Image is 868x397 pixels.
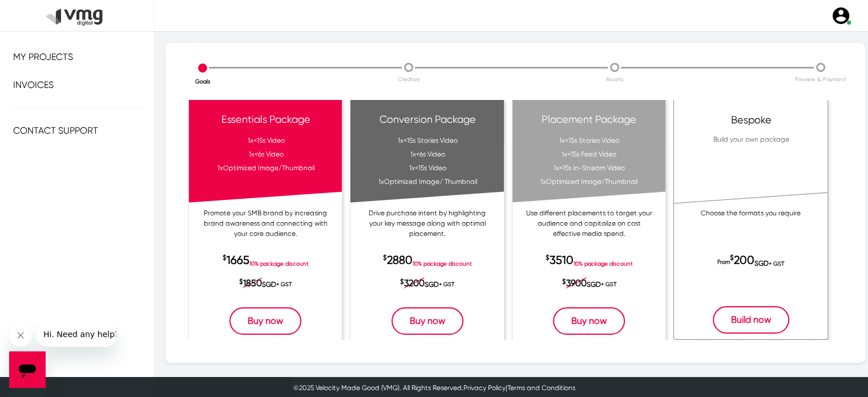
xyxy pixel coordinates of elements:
[512,75,717,83] p: Assets
[566,278,587,288] span: 3900
[516,175,663,189] li: 1x Optimized Image/Thumbnail
[100,77,305,86] p: Goals
[229,307,301,335] button: Buy now
[400,278,404,286] span: $
[239,278,243,286] span: $
[363,208,492,248] p: Drive purchase intent by highlighting your key message along with optimal placement.
[404,278,425,288] span: 3200
[574,260,633,267] span: 10% package discount
[730,254,734,262] span: $
[516,134,663,147] li: 1x <15s Stories Video
[507,384,575,392] a: Terms and Conditions
[249,260,309,267] span: 10% package discount
[687,208,815,248] p: Choose the formats you require
[306,75,511,83] p: Creative
[13,79,54,90] span: Invoices
[189,248,342,265] h5: 1665
[516,147,663,161] li: 1x <15s Feed Video
[9,351,46,388] iframe: Button to launch messaging window
[13,125,98,136] span: Contact Support
[546,254,550,262] span: $
[391,307,463,335] button: Buy now
[754,260,784,267] span: + GST
[562,278,566,286] span: $
[243,278,262,288] span: 1850
[831,6,851,26] img: user
[223,254,227,262] span: $
[463,384,506,392] a: Privacy Policy
[13,51,73,62] span: My Projects
[354,111,501,127] p: Conversion Package
[754,259,769,267] span: SGD
[354,161,501,175] li: 1x <15s Video
[350,248,503,265] h5: 2880
[192,134,340,147] li: 1x <15s Video
[587,280,601,288] span: SGD
[713,306,789,334] button: Build now
[678,112,824,127] p: Bespoke
[674,248,827,288] h5: 200
[587,281,616,287] span: + GST
[512,248,665,265] h5: 3510
[192,147,340,161] li: 1x <6s Video
[824,6,857,26] a: user
[354,147,501,161] li: 1x <6s Video
[192,111,340,127] p: Essentials Package
[9,324,32,347] iframe: Close message
[425,281,454,287] span: + GST
[201,208,330,248] p: Promote your SMB brand by increasing brand awareness and connecting with your core audience.
[354,134,501,147] li: 1x <15s Stories Video
[192,161,340,175] li: 1x Optimized Image/Thumbnail
[262,281,292,287] span: + GST
[354,175,501,189] li: 1x Optimized Image/ Thumbnail
[524,208,653,248] p: Use different placements to target your audience and capitalize on cost effective media spend.
[37,322,116,347] iframe: Message from company
[413,260,472,267] span: 10% package discount
[383,254,387,262] span: $
[425,280,439,288] span: SGD
[678,134,824,145] p: Build your own package
[262,280,276,288] span: SGD
[717,259,730,265] span: From
[7,8,82,17] span: Hi. Need any help?
[553,307,625,335] button: Buy now
[516,161,663,175] li: 1x <15s In-Stream Video
[516,111,663,127] p: Placement Package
